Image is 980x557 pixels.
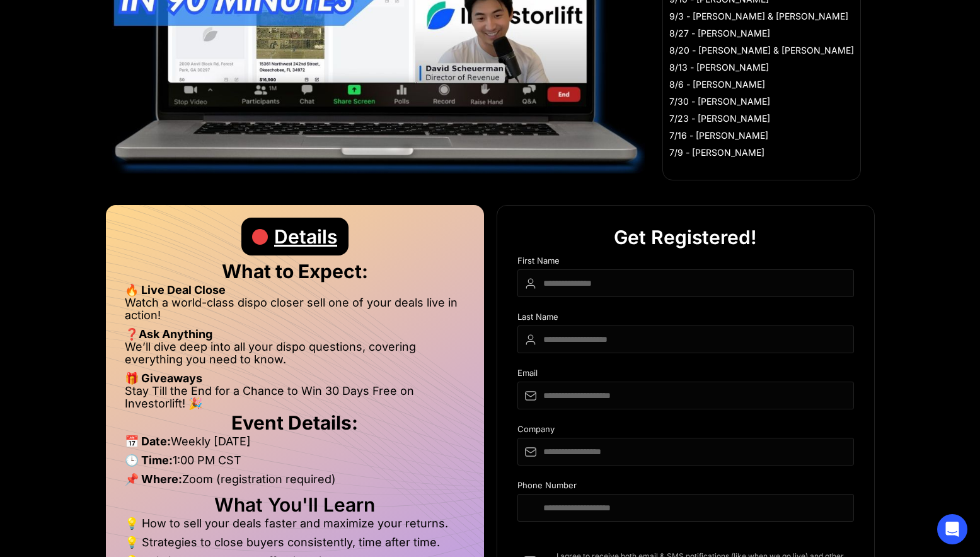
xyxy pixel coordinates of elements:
[125,283,226,296] strong: 🔥 Live Deal Close
[517,481,854,494] div: Phone Number
[222,260,368,283] strong: What to Expect:
[125,372,202,385] strong: 🎁 Giveaways
[614,218,757,256] div: Get Registered!
[231,411,358,434] strong: Event Details:
[517,312,854,325] div: Last Name
[125,454,173,467] strong: 🕒 Time:
[517,368,854,382] div: Email
[125,435,171,448] strong: 📅 Date:
[125,296,465,328] li: Watch a world-class dispo closer sell one of your deals live in action!
[517,425,854,438] div: Company
[125,327,212,341] strong: ❓Ask Anything
[125,472,182,486] strong: 📌 Where:
[125,435,465,454] li: Weekly [DATE]
[125,517,465,536] li: 💡 How to sell your deals faster and maximize your returns.
[125,454,465,473] li: 1:00 PM CST
[125,385,465,410] li: Stay Till the End for a Chance to Win 30 Days Free on Investorlift! 🎉
[274,218,337,255] div: Details
[125,536,465,555] li: 💡 Strategies to close buyers consistently, time after time.
[125,498,465,511] h2: What You'll Learn
[937,514,967,544] div: Open Intercom Messenger
[517,256,854,269] div: First Name
[125,473,465,492] li: Zoom (registration required)
[125,341,465,372] li: We’ll dive deep into all your dispo questions, covering everything you need to know.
